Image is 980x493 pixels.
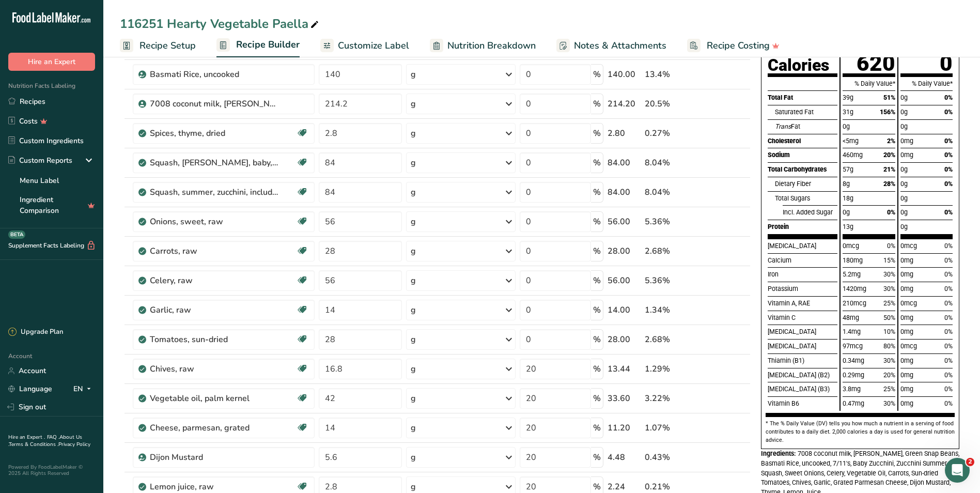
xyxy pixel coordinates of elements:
[944,180,953,188] span: 0%
[768,368,837,382] div: [MEDICAL_DATA] (B2)
[139,39,196,53] span: Recipe Setup
[150,245,279,257] div: Carrots, raw
[900,385,913,393] span: 0mg
[768,134,837,148] div: Cholesterol
[843,194,853,202] span: 18g
[645,245,702,257] div: 2.68%
[8,434,45,441] a: Hire an Expert .
[608,245,641,257] div: 28.00
[900,180,908,188] span: 0g
[645,127,702,140] div: 0.27%
[150,215,279,228] div: Onions, sweet, raw
[900,399,913,407] span: 0mg
[880,108,895,116] span: 156%
[843,357,864,364] span: 0.34mg
[608,481,641,493] div: 2.24
[775,122,791,130] i: Trans
[768,253,837,268] div: Calcium
[150,363,279,375] div: Chives, raw
[944,165,953,173] span: 0%
[73,383,95,395] div: EN
[608,304,641,316] div: 14.00
[843,165,853,173] span: 57g
[883,399,895,407] span: 30%
[8,155,72,166] div: Custom Reports
[900,299,917,307] span: 0mcg
[150,333,279,346] div: Tomatoes, sun-dried
[608,98,641,110] div: 214.20
[900,94,908,101] span: 0g
[411,274,416,287] div: g
[887,242,895,250] span: 0%
[843,122,850,130] span: 0g
[608,157,641,169] div: 84.00
[900,285,913,292] span: 0mg
[843,76,895,91] div: % Daily Value*
[945,458,970,483] iframe: Intercom live chat
[411,363,416,375] div: g
[608,333,641,346] div: 28.00
[768,339,837,353] div: [MEDICAL_DATA]
[883,342,895,350] span: 80%
[645,363,702,375] div: 1.29%
[150,422,279,434] div: Cheese, parmesan, grated
[411,333,416,346] div: g
[8,434,82,448] a: About Us .
[645,274,702,287] div: 5.36%
[843,242,859,250] span: 0mcg
[411,245,416,257] div: g
[900,371,913,379] span: 0mg
[843,385,861,393] span: 3.8mg
[883,385,895,393] span: 25%
[887,137,895,145] span: 2%
[843,328,861,335] span: 1.4mg
[411,451,416,464] div: g
[608,186,641,198] div: 84.00
[645,304,702,316] div: 1.34%
[150,127,279,140] div: Spices, thyme, dried
[411,186,416,198] div: g
[883,314,895,321] span: 50%
[843,399,864,407] span: 0.47mg
[608,215,641,228] div: 56.00
[940,51,953,76] span: 0
[761,450,796,457] span: Ingredients:
[645,186,702,198] div: 8.04%
[150,451,279,464] div: Dijon Mustard
[887,208,895,216] span: 0%
[843,285,866,292] span: 1420mg
[556,34,666,57] a: Notes & Attachments
[883,151,895,159] span: 20%
[687,34,780,57] a: Recipe Costing
[843,180,850,188] span: 8g
[8,380,52,398] a: Language
[430,34,536,57] a: Nutrition Breakdown
[768,162,837,177] div: Total Carbohydrates
[8,230,25,239] div: BETA
[150,157,279,169] div: Squash, [PERSON_NAME], baby, raw
[900,151,913,159] span: 0mg
[608,392,641,405] div: 33.60
[768,148,837,162] div: Sodium
[944,242,953,250] span: 0%
[9,441,58,448] a: Terms & Conditions .
[768,396,837,411] div: Vitamin B6
[900,242,917,250] span: 0mcg
[843,314,859,321] span: 48mg
[768,311,837,325] div: Vitamin C
[8,464,95,476] div: Powered By FoodLabelMaker © 2025 All Rights Reserved
[320,34,409,57] a: Customize Label
[150,274,279,287] div: Celery, raw
[883,180,895,188] span: 28%
[944,385,953,393] span: 0%
[645,98,702,110] div: 20.5%
[58,441,90,448] a: Privacy Policy
[944,342,953,350] span: 0%
[900,122,908,130] span: 0g
[768,220,837,234] div: Protein
[768,239,837,253] div: [MEDICAL_DATA]
[411,98,416,110] div: g
[645,215,702,228] div: 5.36%
[645,333,702,346] div: 2.68%
[843,108,853,116] span: 31g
